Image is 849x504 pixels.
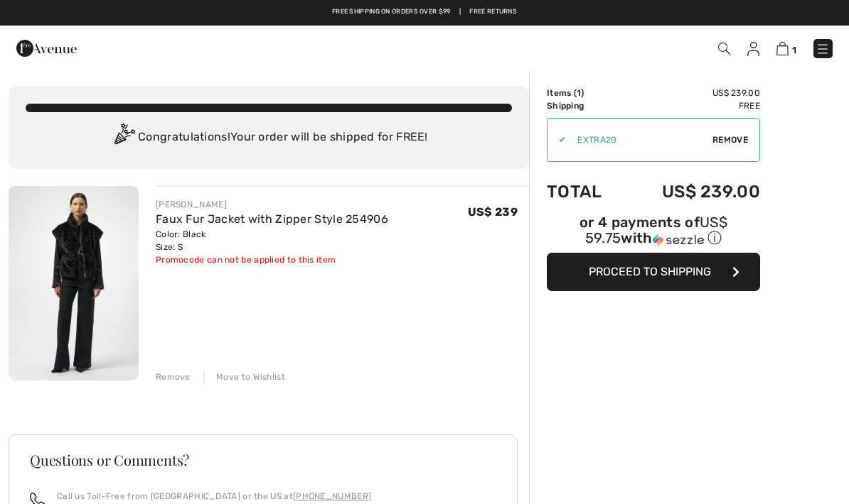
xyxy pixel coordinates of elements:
img: Sezzle [653,234,704,246]
div: ✔ [548,133,566,146]
p: Call us Toll-Free from [GEOGRAPHIC_DATA] or the US at [57,490,371,503]
img: Search [718,43,730,55]
a: 1 [776,40,796,57]
span: 1 [792,45,796,55]
div: Move to Wishlist [204,371,285,383]
input: Promo code [566,119,712,161]
td: Items ( ) [547,87,624,99]
div: or 4 payments ofUS$ 59.75withSezzle Click to learn more about Sezzle [547,216,760,253]
h3: Questions or Comments? [30,453,496,467]
span: | [459,7,461,17]
div: Congratulations! Your order will be shipped for FREE! [26,124,512,152]
div: Color: Black Size: S [156,228,388,253]
td: Free [624,99,760,112]
span: US$ 239 [468,205,518,219]
a: Faux Fur Jacket with Zipper Style 254906 [156,212,388,226]
div: or 4 payments of with [547,216,760,248]
a: Free shipping on orders over $99 [332,7,451,17]
td: Total [547,168,624,216]
div: [PERSON_NAME] [156,198,388,211]
img: Congratulation2.svg [110,124,138,152]
img: Shopping Bag [776,42,789,55]
span: Remove [712,133,748,146]
img: 1ère Avenue [16,34,77,62]
button: Proceed to Shipping [547,253,760,291]
td: Shipping [547,99,624,112]
span: US$ 59.75 [585,214,727,246]
img: Menu [816,42,830,56]
span: 1 [577,88,581,98]
td: US$ 239.00 [624,87,760,99]
img: Faux Fur Jacket with Zipper Style 254906 [9,186,139,380]
a: [PHONE_NUMBER] [293,491,371,501]
a: 1ère Avenue [16,40,77,54]
a: Free Returns [469,7,517,17]
div: Remove [156,371,191,383]
img: My Info [747,42,759,56]
div: Promocode can not be applied to this item [156,253,388,266]
span: Proceed to Shipping [589,265,711,278]
td: US$ 239.00 [624,168,760,216]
